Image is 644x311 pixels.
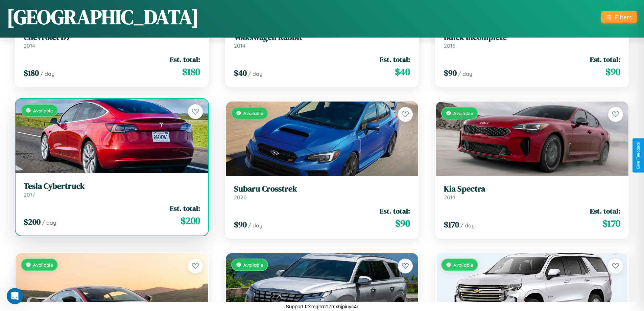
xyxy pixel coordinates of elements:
[453,262,473,268] span: Available
[182,65,200,79] span: $ 180
[395,65,410,79] span: $ 40
[170,203,200,213] span: Est. total:
[395,217,410,230] span: $ 90
[234,32,410,42] h3: Volkswagen Rabbit
[234,184,410,201] a: Subaru Crosstrek2020
[248,70,262,77] span: / day
[234,219,247,230] span: $ 90
[444,32,620,49] a: Buick Incomplete2016
[234,194,247,201] span: 2020
[248,222,262,229] span: / day
[636,142,641,169] div: Give Feedback
[24,42,35,49] span: 2014
[444,67,457,79] span: $ 90
[380,54,410,64] span: Est. total:
[7,288,23,304] iframe: Intercom live chat
[444,184,620,194] h3: Kia Spectra
[605,65,620,79] span: $ 90
[170,54,200,64] span: Est. total:
[7,3,199,31] h1: [GEOGRAPHIC_DATA]
[42,219,56,226] span: / day
[24,67,39,79] span: $ 180
[234,67,247,79] span: $ 40
[602,217,620,230] span: $ 170
[243,262,263,268] span: Available
[24,32,200,49] a: Chevrolet D72014
[444,219,459,230] span: $ 170
[590,206,620,216] span: Est. total:
[444,184,620,201] a: Kia Spectra2014
[24,191,35,198] span: 2017
[33,108,53,113] span: Available
[234,42,245,49] span: 2014
[286,302,358,311] p: Support ID: mglrrn17mx6jpiuyc4r
[181,214,200,227] span: $ 200
[24,32,200,42] h3: Chevrolet D7
[234,32,410,49] a: Volkswagen Rabbit2014
[24,216,41,227] span: $ 200
[24,181,200,198] a: Tesla Cybertruck2017
[444,194,455,201] span: 2014
[460,222,475,229] span: / day
[380,206,410,216] span: Est. total:
[243,110,263,116] span: Available
[615,14,632,21] div: Filters
[444,32,620,42] h3: Buick Incomplete
[40,70,54,77] span: / day
[453,110,473,116] span: Available
[458,70,472,77] span: / day
[24,181,200,191] h3: Tesla Cybertruck
[601,11,637,23] button: Filters
[33,262,53,268] span: Available
[234,184,410,194] h3: Subaru Crosstrek
[590,54,620,64] span: Est. total:
[444,42,455,49] span: 2016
